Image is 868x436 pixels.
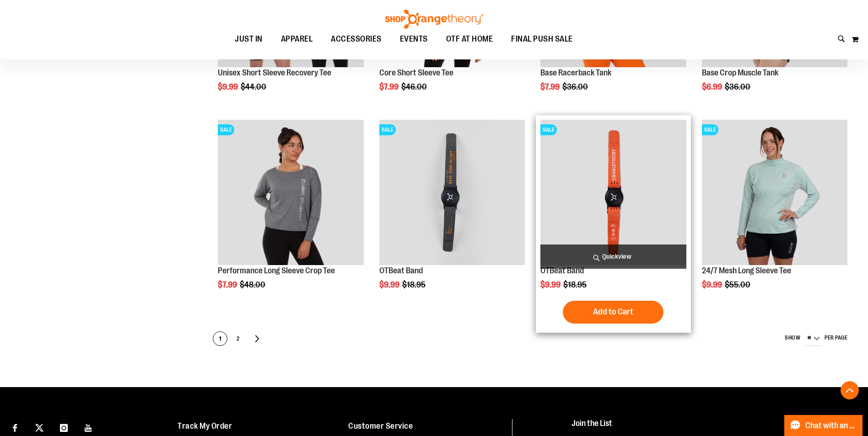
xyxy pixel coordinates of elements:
[536,115,690,333] div: product
[841,381,859,399] button: Back To Top
[379,280,401,289] span: $9.99
[725,280,752,289] span: $55.00
[213,115,368,313] div: product
[785,334,800,340] span: Show
[825,334,847,340] span: per page
[218,120,363,266] a: Product image for Performance Long Sleeve Crop TeeSALE
[502,29,582,49] a: FINAL PUSH SALE
[540,245,686,269] a: Quickview
[702,120,847,266] a: 24/7 Mesh Long Sleeve TeeSALE
[218,120,363,265] img: Product image for Performance Long Sleeve Crop Tee
[379,82,400,91] span: $7.99
[540,82,561,91] span: $7.99
[7,419,23,435] a: Visit our Facebook page
[235,29,263,49] span: JUST IN
[702,280,723,289] span: $9.99
[375,115,529,313] div: product
[400,29,428,49] span: EVENTS
[81,419,97,435] a: Visit our Youtube page
[563,280,588,289] span: $18.95
[402,280,427,289] span: $18.95
[805,421,857,430] span: Chat with an Expert
[784,415,863,436] button: Chat with an Expert
[391,29,437,50] a: EVENTS
[218,82,239,91] span: $9.99
[725,82,752,91] span: $36.00
[218,68,331,77] a: Unisex Short Sleeve Recovery Tee
[540,68,611,77] a: Base Racerback Tank
[562,82,589,91] span: $36.00
[702,124,718,135] span: SALE
[401,82,428,91] span: $46.00
[272,29,322,50] a: APPAREL
[384,10,485,29] img: Shop Orangetheory
[702,82,723,91] span: $6.99
[226,29,272,50] a: JUST IN
[231,331,245,346] a: 2
[178,421,232,431] a: Track My Order
[218,124,234,135] span: SALE
[379,266,423,275] a: OTBeat Band
[213,332,227,346] span: 1
[540,280,562,289] span: $9.99
[437,29,502,50] a: OTF AT HOME
[240,280,267,289] span: $48.00
[379,120,525,266] a: OTBeat BandSALE
[540,120,686,265] img: OTBeat Band
[511,29,573,49] span: FINAL PUSH SALE
[540,266,584,275] a: OTBeat Band
[563,301,663,324] button: Add to Cart
[379,120,525,265] img: OTBeat Band
[218,266,335,275] a: Performance Long Sleeve Crop Tee
[446,29,493,49] span: OTF AT HOME
[593,307,633,317] span: Add to Cart
[35,424,43,432] img: Twitter
[281,29,313,49] span: APPAREL
[540,120,686,266] a: OTBeat BandSALE
[322,29,391,50] a: ACCESSORIES
[241,82,268,91] span: $44.00
[56,419,72,435] a: Visit our Instagram page
[571,419,847,436] h4: Join the List
[805,331,821,346] select: Show per page
[540,124,557,135] span: SALE
[702,68,778,77] a: Base Crop Muscle Tank
[379,68,453,77] a: Core Short Sleeve Tee
[697,115,852,313] div: product
[231,332,245,346] span: 2
[331,29,382,49] span: ACCESSORIES
[348,421,413,431] a: Customer Service
[702,266,791,275] a: 24/7 Mesh Long Sleeve Tee
[702,120,847,265] img: 24/7 Mesh Long Sleeve Tee
[218,280,238,289] span: $7.99
[32,419,48,435] a: Visit our X page
[379,124,396,135] span: SALE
